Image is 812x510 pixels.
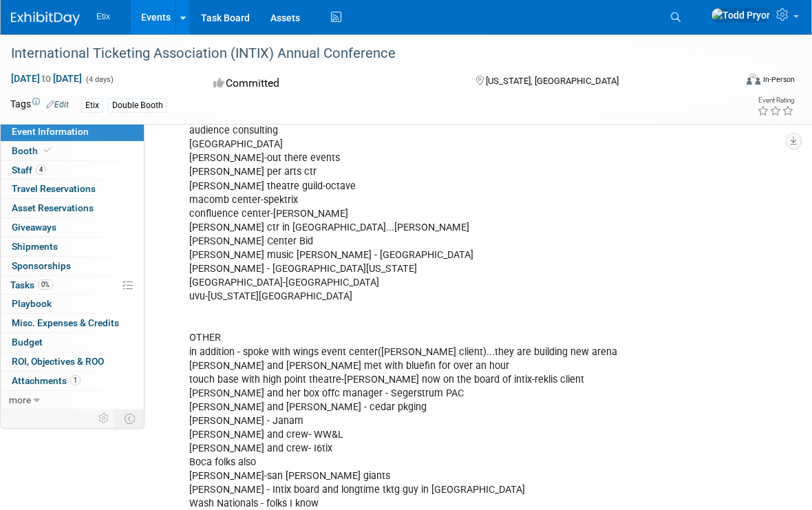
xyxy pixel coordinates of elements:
[38,279,53,290] span: 0%
[747,74,760,85] img: Format-Inperson.png
[108,98,167,113] div: Double Booth
[1,218,144,237] a: Giveaways
[673,72,795,92] div: Event Format
[1,333,144,352] a: Budget
[11,12,80,25] img: ExhibitDay
[12,202,94,213] span: Asset Reservations
[10,97,69,113] td: Tags
[9,394,31,405] span: more
[12,183,96,194] span: Travel Reservations
[209,72,453,96] div: Committed
[1,352,144,371] a: ROI, Objectives & ROO
[12,145,54,156] span: Booth
[10,279,53,290] span: Tasks
[12,298,52,309] span: Playbook
[1,391,144,410] a: more
[12,222,56,233] span: Giveaways
[44,147,51,154] i: Booth reservation complete
[1,276,144,295] a: Tasks0%
[486,76,619,86] span: [US_STATE], [GEOGRAPHIC_DATA]
[1,295,144,313] a: Playbook
[12,337,43,348] span: Budget
[10,72,83,85] span: [DATE] [DATE]
[1,372,144,390] a: Attachments1
[1,314,144,332] a: Misc. Expenses & Credits
[1,180,144,198] a: Travel Reservations
[116,410,145,427] td: Toggle Event Tabs
[92,410,116,427] td: Personalize Event Tab Strip
[36,164,46,175] span: 4
[1,199,144,217] a: Asset Reservations
[12,375,81,386] span: Attachments
[12,241,58,252] span: Shipments
[1,123,144,141] a: Event Information
[1,237,144,256] a: Shipments
[757,97,794,104] div: Event Rating
[1,142,144,160] a: Booth
[711,8,771,23] img: Todd Pryor
[1,161,144,180] a: Staff4
[12,317,119,328] span: Misc. Expenses & Credits
[40,73,53,84] span: to
[96,12,110,21] span: Etix
[70,375,81,385] span: 1
[12,356,104,367] span: ROI, Objectives & ROO
[12,164,46,176] span: Staff
[6,41,718,66] div: International Ticketing Association (INTIX) Annual Conference
[12,126,89,137] span: Event Information
[46,100,69,109] a: Edit
[1,257,144,275] a: Sponsorships
[762,74,795,85] div: In-Person
[85,75,114,84] span: (4 days)
[81,98,103,113] div: Etix
[12,260,71,271] span: Sponsorships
